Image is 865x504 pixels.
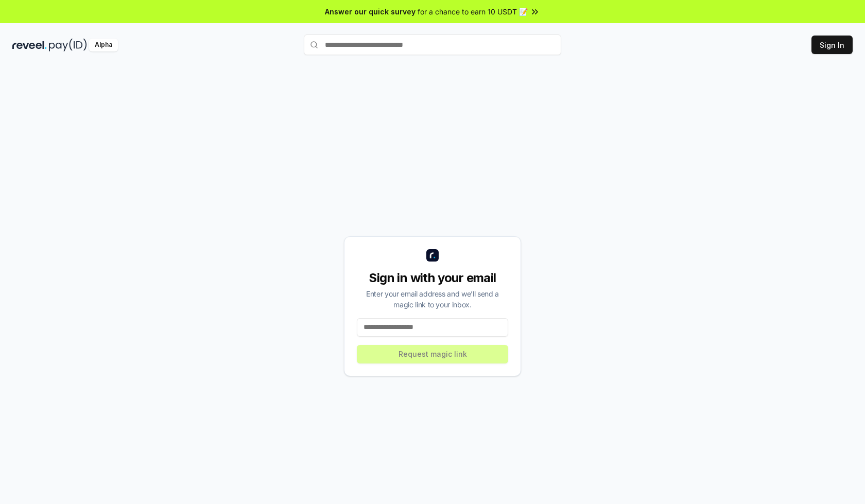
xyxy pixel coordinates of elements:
[357,270,508,286] div: Sign in with your email
[89,39,118,51] div: Alpha
[811,36,853,54] button: Sign In
[12,39,47,51] img: reveel_dark
[49,39,87,51] img: pay_id
[418,6,528,17] span: for a chance to earn 10 USDT 📝
[325,6,416,17] span: Answer our quick survey
[357,288,508,310] div: Enter your email address and we’ll send a magic link to your inbox.
[426,249,439,262] img: logo_small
